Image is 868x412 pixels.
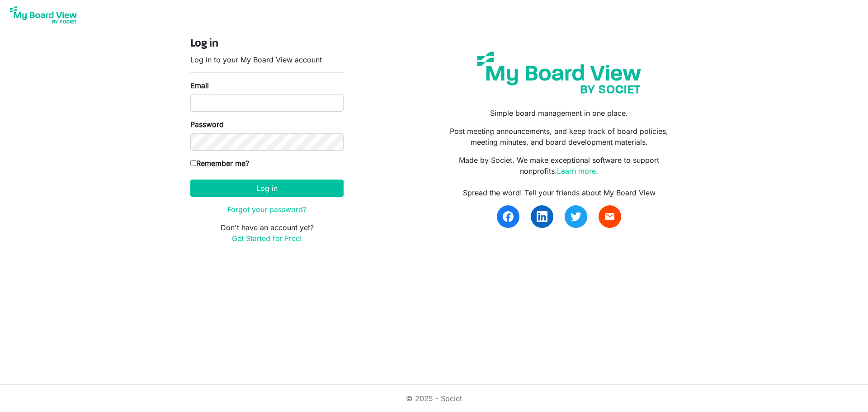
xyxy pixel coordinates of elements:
img: linkedin.svg [537,211,547,222]
img: my-board-view-societ.svg [470,45,648,100]
p: Post meeting announcements, and keep track of board policies, meeting minutes, and board developm... [441,126,678,147]
a: Forgot your password? [227,205,307,214]
a: Get Started for Free! [232,234,302,243]
img: My Board View Logo [7,4,80,26]
button: Log in [190,180,344,197]
a: email [599,205,621,228]
img: facebook.svg [503,211,514,222]
p: Made by Societ. We make exceptional software to support nonprofits. [441,155,678,176]
input: Remember me? [190,160,196,166]
label: Remember me? [190,158,249,169]
p: Log in to your My Board View account [190,54,344,65]
label: Email [190,80,209,91]
a: Learn more. [557,166,598,175]
span: email [604,211,615,222]
a: © 2025 - Societ [406,394,462,403]
label: Password [190,119,224,130]
h4: Log in [190,38,344,51]
img: twitter.svg [571,211,581,222]
div: Spread the word! Tell your friends about My Board View [441,187,678,198]
p: Simple board management in one place. [441,108,678,118]
p: Don't have an account yet? [190,222,344,244]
